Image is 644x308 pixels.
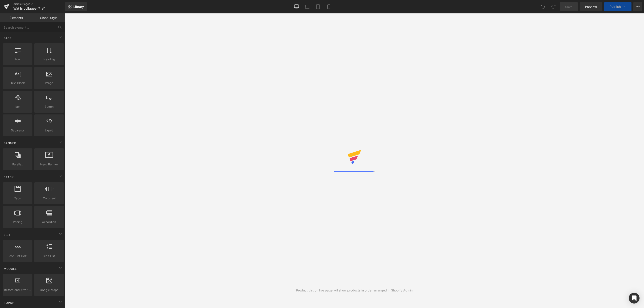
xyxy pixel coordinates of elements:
[538,2,547,11] button: Undo
[4,162,31,167] span: Parallax
[633,2,642,11] button: More
[36,220,63,224] span: Accordion
[36,81,63,85] span: Image
[13,2,65,6] a: Article Pages
[36,288,63,292] span: Google Maps
[4,196,31,201] span: Tabs
[13,7,40,10] span: Wat is collageen?
[36,162,63,167] span: Hero Banner
[610,5,621,8] span: Publish
[549,2,558,11] button: Redo
[3,36,12,40] span: Base
[565,4,572,9] span: Save
[36,254,63,258] span: Icon List
[3,141,17,145] span: Banner
[629,293,640,304] div: Open Intercom Messenger
[313,2,323,11] a: Tablet
[4,57,31,62] span: Row
[65,2,87,11] a: New Library
[4,254,31,258] span: Icon List Hoz
[296,288,413,293] div: Product List on live page will show products in order arranged in Shopify Admin
[4,128,31,133] span: Separator
[3,233,11,237] span: List
[3,175,14,179] span: Stack
[4,81,31,85] span: Text Block
[291,2,302,11] a: Desktop
[604,2,631,11] button: Publish
[36,57,63,62] span: Heading
[302,2,313,11] a: Laptop
[323,2,334,11] a: Mobile
[3,301,15,305] span: Popup
[73,5,84,9] span: Library
[32,13,65,22] a: Global Style
[36,104,63,109] span: Button
[3,267,17,271] span: Module
[36,128,63,133] span: Liquid
[585,4,597,9] span: Preview
[36,196,63,201] span: Carousel
[4,220,31,224] span: Pricing
[4,288,31,292] span: Before and After Images
[4,104,31,109] span: Icon
[580,2,602,11] a: Preview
